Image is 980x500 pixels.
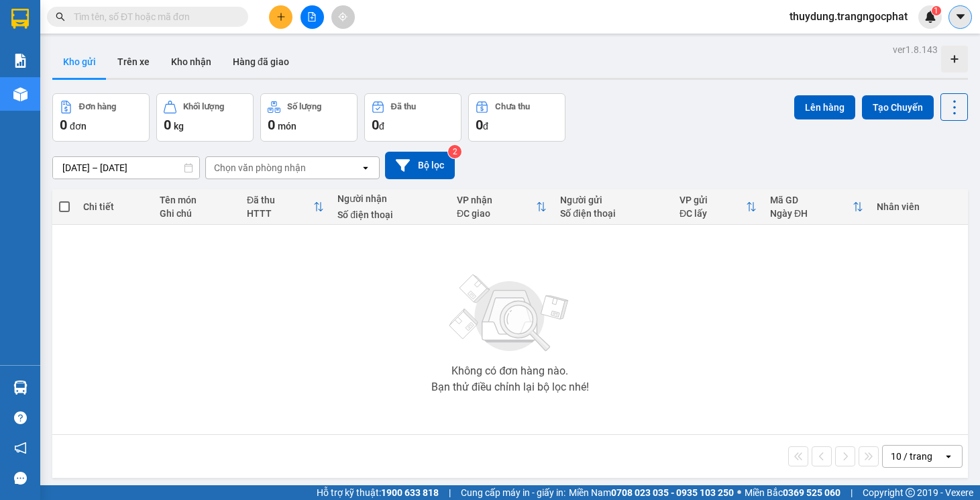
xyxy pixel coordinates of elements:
button: Kho nhận [160,46,222,78]
th: Toggle SortBy [240,189,331,225]
button: Đơn hàng0đơn [52,93,150,142]
button: aim [331,5,355,29]
button: plus [269,5,292,29]
svg: open [360,162,371,173]
span: question-circle [14,411,27,424]
div: VP gửi [679,195,746,205]
div: Chi tiết [83,201,146,212]
div: Đã thu [247,195,313,205]
button: Đã thu0đ [364,93,461,142]
div: Đơn hàng [79,102,116,111]
span: plus [276,12,286,21]
input: Tìm tên, số ĐT hoặc mã đơn [74,9,232,24]
img: svg+xml;base64,PHN2ZyBjbGFzcz0ibGlzdC1wbHVnX19zdmciIHhtbG5zPSJodHRwOi8vd3d3LnczLm9yZy8yMDAwL3N2Zy... [443,266,577,360]
span: | [449,485,451,500]
button: Lên hàng [794,95,855,119]
div: Mã GD [770,195,853,205]
th: Toggle SortBy [673,189,763,225]
div: ĐC lấy [679,208,746,219]
span: thuydung.trangngocphat [779,8,918,25]
img: warehouse-icon [13,381,28,395]
button: Số lượng0món [260,93,358,142]
div: Khối lượng [183,102,224,111]
input: Select a date range. [53,157,199,179]
span: file-add [307,12,317,21]
span: notification [14,442,27,454]
button: Bộ lọc [385,152,455,179]
button: file-add [301,5,324,29]
div: Chọn văn phòng nhận [214,161,306,174]
div: HTTT [247,208,313,219]
button: Chưa thu0đ [468,93,565,142]
button: caret-down [948,5,972,29]
strong: 1900 633 818 [381,487,439,498]
span: 1 [934,6,938,15]
strong: 0708 023 035 - 0935 103 250 [611,487,734,498]
button: Trên xe [107,46,160,78]
span: đ [379,121,384,132]
span: món [278,121,296,132]
div: VP nhận [457,195,536,205]
span: Miền Nam [569,485,734,500]
img: solution-icon [13,54,28,68]
img: icon-new-feature [924,11,936,23]
div: Tạo kho hàng mới [941,46,968,72]
span: search [56,12,65,21]
div: Số điện thoại [337,209,443,220]
div: Ghi chú [160,208,233,219]
sup: 2 [448,145,461,158]
sup: 1 [932,6,941,15]
div: ĐC giao [457,208,536,219]
div: Không có đơn hàng nào. [451,366,568,377]
span: 0 [372,117,379,133]
div: Nhân viên [877,201,961,212]
img: warehouse-icon [13,87,28,101]
span: 0 [164,117,171,133]
span: caret-down [955,11,967,23]
span: message [14,472,27,485]
span: 0 [60,117,67,133]
span: 0 [268,117,275,133]
span: đ [483,121,488,132]
svg: open [943,451,954,462]
th: Toggle SortBy [763,189,870,225]
th: Toggle SortBy [450,189,553,225]
div: Người nhận [337,193,443,204]
span: ⚪️ [737,490,741,495]
div: Người gửi [560,195,666,205]
span: kg [174,121,184,132]
div: Đã thu [391,102,416,111]
div: Ngày ĐH [770,208,853,219]
img: logo-vxr [11,9,29,29]
strong: 0369 525 060 [783,487,840,498]
span: Miền Bắc [745,485,840,500]
span: aim [338,12,347,21]
div: Số lượng [287,102,321,111]
div: Tên món [160,195,233,205]
div: 10 / trang [891,450,932,463]
span: đơn [70,121,87,132]
span: copyright [906,488,915,497]
button: Tạo Chuyến [862,95,934,119]
div: ver 1.8.143 [893,42,938,57]
button: Kho gửi [52,46,107,78]
button: Hàng đã giao [222,46,300,78]
div: Chưa thu [495,102,530,111]
span: | [851,485,853,500]
div: Bạn thử điều chỉnh lại bộ lọc nhé! [431,382,589,393]
span: Hỗ trợ kỹ thuật: [317,485,439,500]
span: Cung cấp máy in - giấy in: [461,485,565,500]
div: Số điện thoại [560,208,666,219]
button: Khối lượng0kg [156,93,254,142]
span: 0 [476,117,483,133]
